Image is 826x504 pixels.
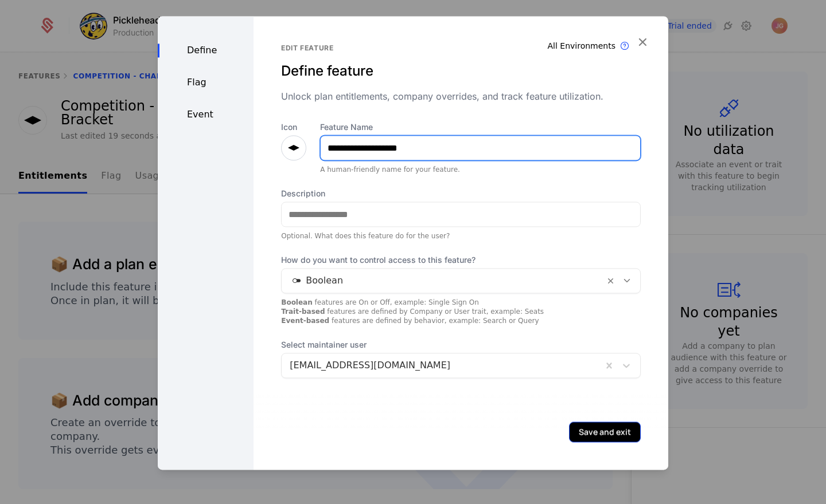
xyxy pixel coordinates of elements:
[569,422,641,442] button: Save and exit
[281,62,641,80] div: Define feature
[281,44,641,53] div: Edit feature
[320,165,641,174] div: A human-friendly name for your feature.
[158,108,254,121] div: Event
[281,339,641,351] span: Select maintainer user
[281,89,641,103] div: Unlock plan entitlements, company overrides, and track feature utilization.
[281,254,641,266] span: How do you want to control access to this feature?
[281,308,325,316] strong: Trait-based
[281,188,641,199] label: Description
[281,231,641,241] div: Optional. What does this feature do for the user?
[281,317,329,325] strong: Event-based
[158,44,254,57] div: Define
[320,121,641,133] label: Feature Name
[548,40,616,52] div: All Environments
[281,121,306,133] label: Icon
[281,298,641,325] div: features are On or Off, example: Single Sign On features are defined by Company or User trait, ex...
[281,298,313,306] strong: Boolean
[158,76,254,89] div: Flag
